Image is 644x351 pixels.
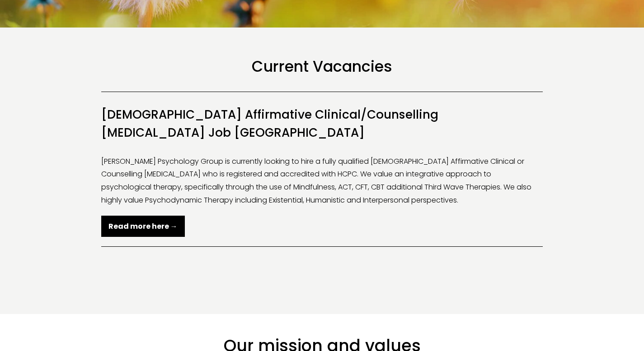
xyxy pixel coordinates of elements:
strong: Read more here → [108,221,178,231]
p: [PERSON_NAME] Psychology Group is currently looking to hire a fully qualified [DEMOGRAPHIC_DATA] ... [101,155,543,233]
h1: Current Vacancies [101,57,543,76]
div: [DEMOGRAPHIC_DATA] Affirmative Clinical/Counselling [MEDICAL_DATA] Job [GEOGRAPHIC_DATA] [101,155,543,247]
a: Read more here → [101,216,185,237]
